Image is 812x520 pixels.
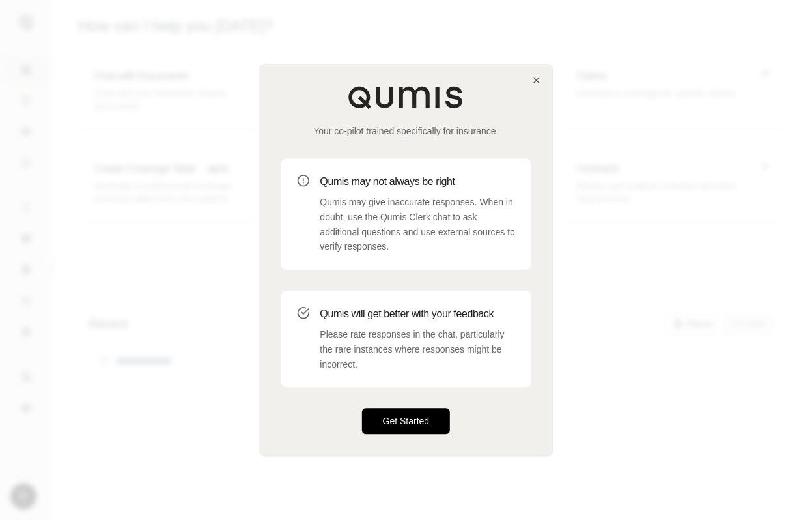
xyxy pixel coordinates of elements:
h3: Qumis will get better with your feedback [320,306,516,322]
p: Please rate responses in the chat, particularly the rare instances where responses might be incor... [320,327,516,371]
p: Qumis may give inaccurate responses. When in doubt, use the Qumis Clerk chat to ask additional qu... [320,195,516,254]
p: Your co-pilot trained specifically for insurance. [281,124,531,137]
button: Get Started [362,409,451,435]
h3: Qumis may not always be right [320,174,516,190]
img: Qumis Logo [348,85,465,109]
